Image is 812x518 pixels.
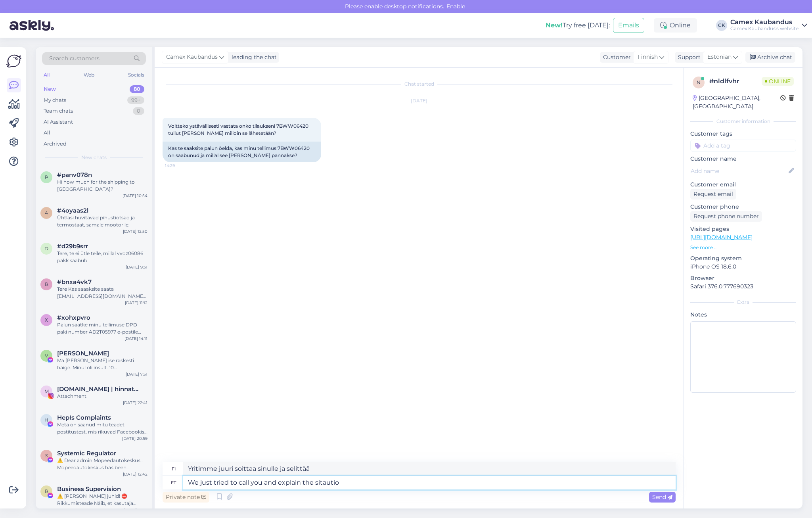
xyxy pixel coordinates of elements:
[546,21,563,29] b: New!
[171,476,176,489] div: et
[44,246,48,251] span: d
[122,436,147,441] div: [DATE] 20:59
[49,54,100,63] span: Search customers
[126,70,146,80] div: Socials
[163,492,209,503] div: Private note
[127,96,144,104] div: 99+
[57,171,92,178] span: #panv078n
[133,107,144,115] div: 0
[654,18,697,33] div: Online
[6,54,21,69] img: Askly Logo
[613,18,644,33] button: Emails
[123,228,147,234] div: [DATE] 12:50
[690,225,796,233] p: Visited pages
[123,507,147,513] div: [DATE] 16:29
[690,311,796,319] p: Notes
[690,155,796,163] p: Customer name
[716,20,727,31] div: CK
[690,118,796,125] div: Customer information
[57,321,147,336] div: Palun saatke minu tellimuse DPD paki number AD2T05977 e-postile [EMAIL_ADDRESS][DOMAIN_NAME]
[690,140,796,152] input: Add a tag
[675,53,701,61] div: Support
[123,400,147,406] div: [DATE] 22:41
[183,462,676,476] textarea: Yritimme juuri soittaa sinulle ja selittää
[45,488,48,494] span: B
[82,70,96,80] div: Web
[57,414,111,421] span: HepIs Complaints
[45,317,48,323] span: x
[690,180,796,189] p: Customer email
[165,163,195,169] span: 14:29
[44,129,50,137] div: All
[57,393,147,400] div: Attachment
[762,77,794,86] span: Online
[697,79,701,85] span: n
[123,471,147,477] div: [DATE] 12:42
[44,140,67,148] div: Archived
[123,193,147,199] div: [DATE] 10:54
[690,203,796,211] p: Customer phone
[44,118,73,126] div: AI Assistant
[690,211,762,222] div: Request phone number
[126,371,147,377] div: [DATE] 7:51
[690,244,796,251] p: See more ...
[745,52,795,63] div: Archive chat
[690,189,736,200] div: Request email
[57,250,147,264] div: Tere, te ei ütle teile, millal vvqz06086 pakk saabub
[42,70,51,80] div: All
[690,263,796,271] p: iPhone OS 18.6.0
[45,210,48,216] span: 4
[44,417,48,423] span: H
[57,207,88,214] span: #4oyaas2l
[172,462,176,476] div: fi
[57,450,116,457] span: Systemic Regulator
[44,85,56,93] div: New
[690,282,796,291] p: Safari 376.0.777690323
[57,421,147,436] div: Meta on saanud mitu teadet postitustest, mis rikuvad Facebookis olevate piltide ja videotega seot...
[693,94,780,111] div: [GEOGRAPHIC_DATA], [GEOGRAPHIC_DATA]
[44,107,73,115] div: Team chats
[638,53,658,61] span: Finnish
[163,142,321,162] div: Kas te saaksite palun öelda, kas minu tellimus 7BWW06420 on saabunud ja millal see [PERSON_NAME] ...
[45,174,48,180] span: p
[166,53,218,61] span: Camex Kaubandus
[709,77,762,86] div: # nldlfvhr
[652,493,672,501] span: Send
[546,21,610,30] div: Try free [DATE]:
[57,350,109,357] span: Valerik Ahnefer
[444,3,467,10] span: Enable
[168,123,310,136] span: Voitteko ystävällisesti vastata onko tilaukseni 7BWW06420 tullut [PERSON_NAME] milloin se lähetet...
[57,178,147,193] div: Hi how much for the shipping to [GEOGRAPHIC_DATA]?
[57,493,147,507] div: ⚠️ [PERSON_NAME] juhid! ⛔️ Rikkumisteade Näib, et kasutaja Mopeedautokeskus tegevus rikub kogukon...
[57,485,121,493] span: Business Supervision
[45,353,48,359] span: V
[183,476,676,489] textarea: We just tried to call you and explain the sitautio
[730,19,799,25] div: Camex Kaubandus
[228,53,277,61] div: leading the chat
[57,314,90,321] span: #xohxpvro
[163,97,676,104] div: [DATE]
[130,85,144,93] div: 80
[45,281,48,287] span: b
[163,81,676,88] div: Chat started
[125,300,147,306] div: [DATE] 11:12
[730,19,807,32] a: Camex KaubandusCamex Kaubandus's website
[690,254,796,263] p: Operating system
[126,264,147,270] div: [DATE] 9:31
[57,357,147,371] div: Ma [PERSON_NAME] ise raskesti haige. Minul oli insult. 10 [PERSON_NAME] [GEOGRAPHIC_DATA] haua ka...
[124,336,147,341] div: [DATE] 14:11
[690,234,753,241] a: [URL][DOMAIN_NAME]
[57,457,147,471] div: ⚠️ Dear admin Mopeedautokeskus . Mopeedautokeskus has been reported for violating community rules...
[44,388,49,394] span: m
[690,130,796,138] p: Customer tags
[57,243,88,250] span: #d29b9srr
[44,96,66,104] div: My chats
[691,167,787,175] input: Add name
[45,453,48,459] span: S
[57,278,92,286] span: #bnxa4vk7
[690,274,796,282] p: Browser
[600,53,631,61] div: Customer
[57,286,147,300] div: Tere Kas saaaksite saata [EMAIL_ADDRESS][DOMAIN_NAME] e-[PERSON_NAME] ka minu tellimuse arve: EWF...
[690,299,796,306] div: Extra
[57,214,147,228] div: Ühtlasi huvitavad pihustiotsad ja termostaat, samale mootorile.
